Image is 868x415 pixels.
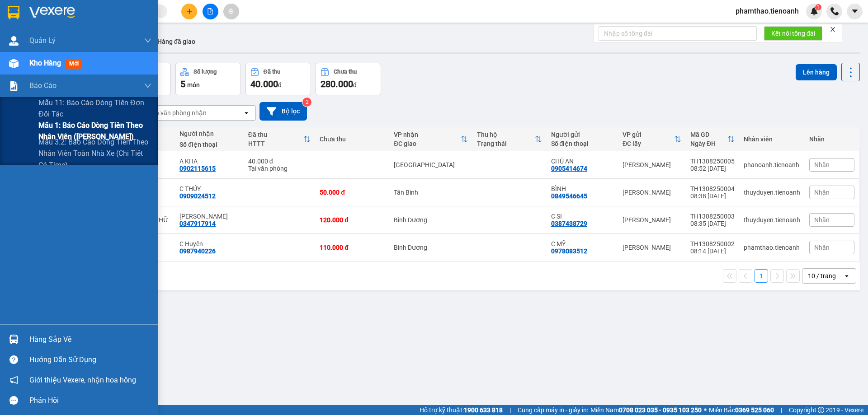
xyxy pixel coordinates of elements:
div: [PERSON_NAME] [623,216,681,224]
th: Toggle SortBy [686,127,739,151]
div: 0902115615 [179,165,216,172]
input: Nhập số tổng đài [599,26,757,41]
img: warehouse-icon [9,59,19,68]
div: 08:38 [DATE] [690,192,735,200]
span: close [830,26,836,33]
div: 10 / trang [808,271,836,280]
span: Kết nối tổng đài [771,28,815,38]
sup: 2 [302,98,311,107]
div: Trạng thái [477,140,535,147]
span: ⚪️ [704,408,707,412]
span: Nhãn [814,161,830,168]
div: [PERSON_NAME] [623,189,681,196]
div: Chưa thu [334,69,357,75]
div: C MỸ [551,240,613,247]
span: Kho hàng [29,59,61,67]
span: Báo cáo [29,80,57,91]
div: Ngày ĐH [690,140,727,147]
span: | [509,405,511,415]
img: warehouse-icon [9,335,19,344]
div: 0387438729 [551,220,587,227]
div: Đã thu [248,131,303,138]
span: notification [9,376,18,384]
div: 0978083512 [551,247,587,255]
div: 120.000 đ [320,216,385,224]
button: aim [223,4,239,19]
div: HTTT [248,140,303,147]
strong: 0708 023 035 - 0935 103 250 [619,406,702,414]
span: Miền Bắc [709,405,774,415]
span: 5 [180,79,185,89]
button: caret-down [847,4,863,19]
div: 50.000 đ [320,189,385,196]
div: TH1308250005 [690,158,735,165]
div: Đã thu [264,69,280,75]
div: phanoanh.tienoanh [744,161,800,168]
div: VP nhận [394,131,460,138]
img: logo-vxr [8,6,19,19]
div: [GEOGRAPHIC_DATA] [394,161,467,168]
svg: open [843,272,850,280]
div: C SI [551,213,613,220]
span: file-add [207,8,213,14]
div: CHÚ AN [551,158,613,165]
div: 08:14 [DATE] [690,247,735,255]
sup: 1 [815,4,821,10]
div: NGỌC HÂN [179,213,239,220]
div: C THÚY [179,185,239,192]
svg: open [243,109,250,117]
span: đ [353,81,357,89]
div: 40.000 đ [248,158,311,165]
div: 0905414674 [551,165,587,172]
span: Mẫu 3.2: Báo cáo dòng tiền theo nhân viên toàn nhà xe (Chi Tiết Có Time) [38,136,151,170]
span: Hỗ trợ kỹ thuật: [420,405,503,415]
div: Tại văn phòng [248,165,311,172]
span: món [187,81,200,89]
span: down [144,37,151,44]
span: 1 [816,4,820,10]
span: Nhãn [814,244,830,251]
span: 280.000 [321,79,353,89]
div: BÌNH [551,185,613,192]
div: [PERSON_NAME] [623,244,681,251]
div: 110.000 đ [320,244,385,251]
img: solution-icon [9,81,19,91]
div: 0849546645 [551,192,587,200]
div: ĐC giao [394,140,460,147]
span: 40.000 [250,79,278,89]
span: Cung cấp máy in - giấy in: [518,405,588,415]
th: Toggle SortBy [244,127,315,151]
div: Thu hộ [477,131,535,138]
div: Người gửi [551,131,613,138]
div: Bình Dương [394,216,467,224]
div: Số điện thoại [551,140,613,147]
div: ĐC lấy [623,140,674,147]
span: Nhãn [814,216,830,224]
div: 0909024512 [179,192,216,200]
button: Kết nối tổng đài [764,26,822,41]
div: Hướng dẫn sử dụng [29,353,151,367]
div: 0347917914 [179,220,216,227]
img: phone-icon [830,7,839,15]
span: copyright [818,407,824,413]
button: 1 [755,269,768,283]
img: warehouse-icon [9,36,19,46]
span: phamthao.tienoanh [728,5,806,17]
div: A KHA [179,158,239,165]
button: Số lượng5món [175,63,241,95]
div: Chọn văn phòng nhận [144,108,207,117]
span: plus [186,8,193,14]
div: Tân Bình [394,189,467,196]
div: TH1308250003 [690,213,735,220]
button: file-add [203,4,218,19]
span: aim [228,8,234,14]
div: C Huyên [179,240,239,247]
div: Nhãn [809,135,854,143]
button: plus [181,4,197,19]
div: Chưa thu [320,135,385,143]
button: Đã thu40.000đ [245,63,311,95]
span: question-circle [9,355,18,364]
th: Toggle SortBy [618,127,686,151]
img: icon-new-feature [810,7,818,15]
span: Giới thiệu Vexere, nhận hoa hồng [29,374,136,386]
